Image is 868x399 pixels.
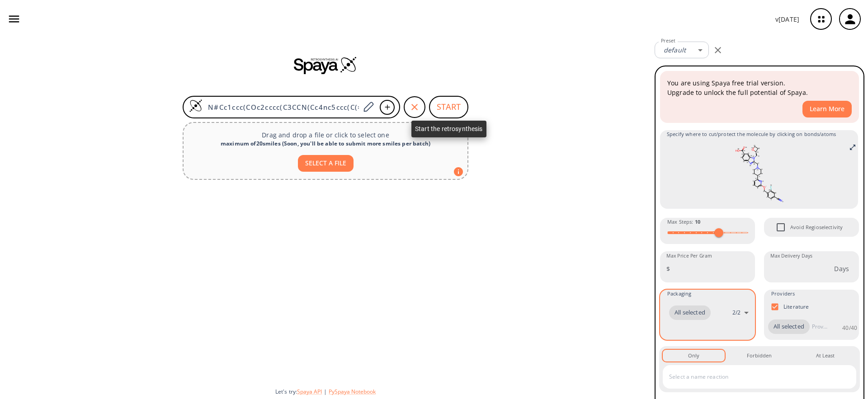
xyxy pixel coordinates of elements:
input: Provider name [810,319,830,334]
p: 40 / 40 [842,324,857,332]
p: 2 / 2 [732,309,741,316]
img: Spaya logo [294,56,357,74]
p: $ [666,264,670,273]
label: Max Price Per Gram [666,253,712,259]
img: Logo Spaya [189,99,203,113]
button: Learn More [802,101,852,117]
span: Specify where to cut/protect the molecule by clicking on bonds/atoms [667,130,851,138]
p: You are using Spaya free trial version. Upgrade to unlock the full potential of Spaya. [667,78,852,97]
p: v [DATE] [775,14,799,24]
div: Only [688,352,699,360]
span: Packaging [667,290,691,298]
span: All selected [768,322,810,331]
button: PySpaya Notebook [329,388,376,395]
button: SELECT A FILE [298,155,354,172]
span: All selected [669,308,711,317]
em: default [664,46,686,54]
input: Enter SMILES [203,103,360,112]
label: Preset [661,38,675,44]
p: Drag and drop a file or click to select one [191,130,460,140]
div: Let's try: [275,388,647,395]
p: Days [834,264,849,273]
span: Avoid Regioselectivity [790,223,843,231]
span: Max Steps : [667,218,700,226]
svg: N#Cc1ccc(COc2cccc(C3CCN(Cc4nc5ccc(C(=O)O)cc5n4C[C@@H]4CCO4)CC3)n2)c(F)c1 [667,142,851,205]
span: | [322,388,329,395]
div: Forbidden [747,352,772,360]
button: At Least [794,350,856,361]
button: Forbidden [728,350,790,361]
div: At Least [816,352,835,360]
button: Only [663,350,725,361]
strong: 10 [695,218,700,225]
button: Spaya API [297,388,322,395]
button: START [429,96,468,118]
div: maximum of 20 smiles ( Soon, you'll be able to submit more smiles per batch ) [191,140,460,148]
label: Max Delivery Days [770,253,812,259]
span: Providers [771,290,795,298]
p: Literature [783,303,809,310]
svg: Full screen [849,144,856,151]
input: Select a name reaction [667,370,839,384]
span: Avoid Regioselectivity [771,218,790,237]
div: Start the retrosynthesis [411,121,486,137]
